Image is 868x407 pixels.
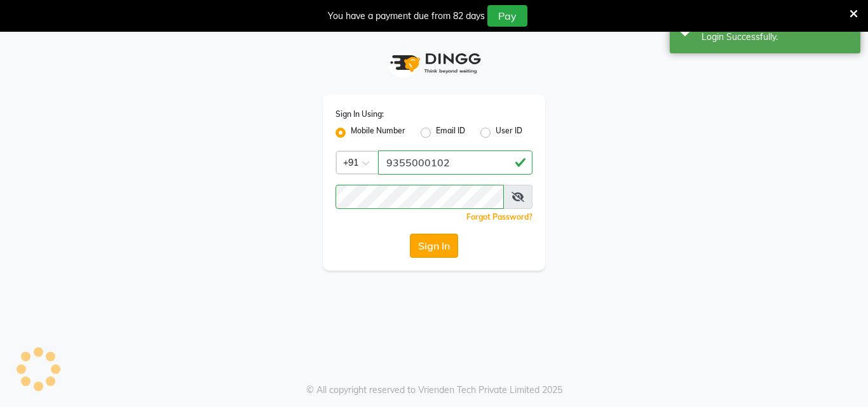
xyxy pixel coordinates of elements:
[466,212,532,222] a: Forgot Password?
[496,125,522,140] label: User ID
[487,5,527,27] button: Pay
[410,234,458,258] button: Sign In
[702,30,851,44] div: Login Successfully.
[336,185,504,209] input: Username
[378,150,532,175] input: Username
[328,10,485,23] div: You have a payment due from 82 days
[383,44,485,82] img: logo1.svg
[436,125,465,140] label: Email ID
[351,125,405,140] label: Mobile Number
[336,109,384,120] label: Sign In Using:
